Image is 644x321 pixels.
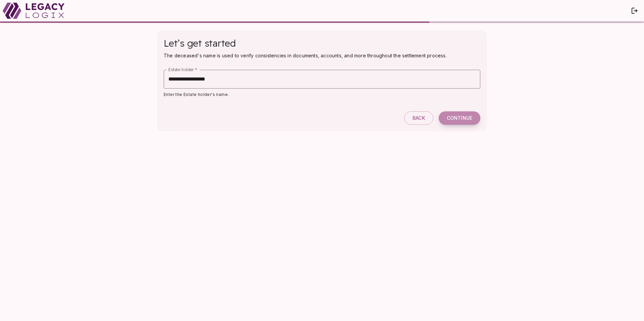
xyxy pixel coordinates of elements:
button: Back [404,111,433,125]
span: Continue [447,115,472,121]
label: Estate holder [168,67,197,72]
span: The deceased's name is used to verify consistencies in documents, accounts, and more throughout t... [164,53,447,58]
span: Enter the Estate holder's name. [164,92,229,97]
span: Back [413,115,425,121]
span: Let’s get started [164,37,236,49]
button: Continue [439,111,480,125]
